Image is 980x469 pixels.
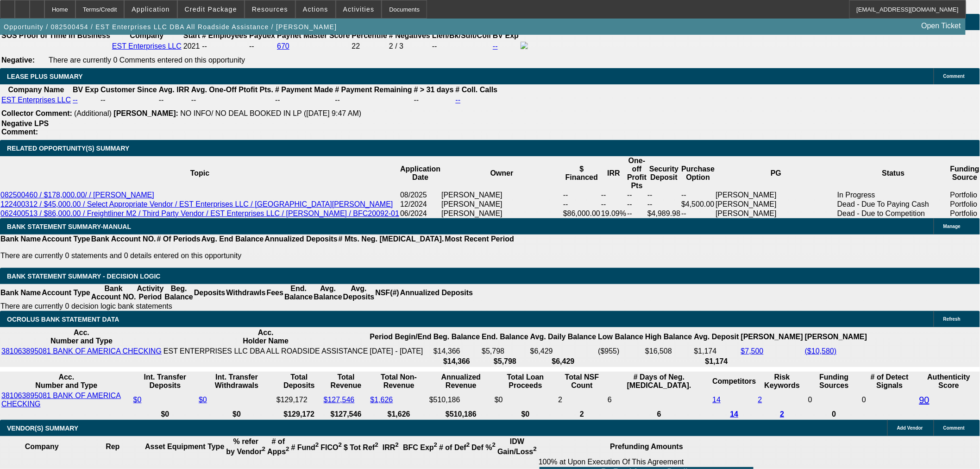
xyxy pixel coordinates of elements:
td: ($955) [597,347,644,356]
b: FICO [321,444,342,451]
th: Competitors [712,373,756,390]
th: $129,172 [276,410,322,419]
sup: 2 [396,442,399,449]
th: Total Loan Proceeds [494,373,557,390]
th: Beg. Balance [433,328,480,346]
td: -- [601,190,627,200]
th: Risk Keywords [758,373,807,390]
img: facebook-icon.png [521,42,528,49]
th: Annualized Deposits [264,234,338,244]
span: Bank Statement Summary - Decision Logic [7,273,161,280]
span: Opportunity / 082500454 / EST Enterprises LLC DBA All Roadside Assistance / [PERSON_NAME] [4,23,337,31]
a: $7,500 [741,347,764,355]
a: Open Ticket [918,18,965,34]
p: There are currently 0 statements and 0 details entered on this opportunity [0,252,514,260]
td: [DATE] - [DATE] [370,347,432,356]
td: $16,508 [645,347,692,356]
div: $510,186 [429,396,493,404]
sup: 2 [466,442,470,449]
td: [PERSON_NAME] [715,209,837,218]
span: OCROLUS BANK STATEMENT DATA [7,316,119,323]
td: -- [647,200,681,209]
td: 2021 [183,41,201,51]
td: -- [249,41,276,51]
th: # Of Periods [157,234,201,244]
td: -- [563,200,601,209]
th: $1,626 [370,410,428,419]
th: Low Balance [597,328,644,346]
th: Acc. Holder Name [163,328,369,346]
sup: 2 [492,442,496,449]
b: IDW Gain/Loss [497,437,537,456]
td: [PERSON_NAME] [441,190,563,200]
b: % refer by Vendor [226,437,265,456]
th: $14,366 [433,357,480,366]
span: VENDOR(S) SUMMARY [7,425,78,432]
b: # Negatives [389,32,430,39]
th: PG [715,156,837,190]
th: Account Type [41,234,91,244]
b: [PERSON_NAME]: [113,109,178,117]
th: Most Recent Period [445,234,515,244]
td: -- [627,200,647,209]
td: -- [432,41,491,51]
b: Def % [471,444,496,451]
th: Beg. Balance [164,284,193,302]
b: BFC Exp [403,444,437,451]
th: High Balance [645,328,692,346]
span: Comment [943,425,965,431]
button: Actions [296,0,335,18]
a: 062400513 / $86,000.00 / Freightliner M2 / Third Party Vendor / EST Enterprises LLC / [PERSON_NAM... [0,209,399,217]
td: $0 [494,391,557,409]
a: ($10,580) [805,347,837,355]
th: [PERSON_NAME] [804,328,867,346]
th: IRR [601,156,627,190]
span: Resources [252,6,288,13]
th: Owner [441,156,563,190]
b: # > 31 days [414,86,454,94]
th: Avg. End Balance [201,234,264,244]
b: Percentile [352,32,387,39]
th: Account Type [41,284,91,302]
td: 2 [558,391,606,409]
a: 14 [712,396,721,404]
a: -- [73,96,78,104]
b: Paynet Master Score [277,32,350,39]
b: BV Exp [493,32,519,39]
b: Asset Equipment Type [145,443,224,450]
td: -- [158,95,190,105]
th: Status [837,156,950,190]
th: Period Begin/End [370,328,432,346]
th: Bank Account NO. [91,234,157,244]
a: 14 [730,410,739,418]
th: Total Non-Revenue [370,373,428,390]
sup: 2 [375,442,378,449]
td: 06/2024 [400,209,441,218]
th: Deposits [194,284,226,302]
a: 122400312 / $45,000.00 / Select Appropriate Vendor / EST Enterprises LLC / [GEOGRAPHIC_DATA][PERS... [0,200,393,208]
td: 0 [808,391,861,409]
th: Total Revenue [323,373,369,390]
th: Avg. Balance [313,284,342,302]
b: Rep [106,443,119,450]
td: [PERSON_NAME] [715,200,837,209]
th: $1,174 [694,357,740,366]
td: Portfolio [950,190,980,200]
td: -- [601,200,627,209]
td: Portfolio [950,200,980,209]
th: Authenticity Score [919,373,979,390]
sup: 2 [339,442,342,449]
th: Int. Transfer Deposits [133,373,197,390]
span: -- [202,42,207,50]
b: Lien/Bk/Suit/Coll [432,32,491,39]
th: Funding Source [950,156,980,190]
th: [PERSON_NAME] [741,328,804,346]
th: $6,429 [530,357,597,366]
td: -- [627,190,647,200]
th: $0 [494,410,557,419]
td: $6,429 [530,347,597,356]
a: 670 [277,42,289,50]
span: Application [132,6,170,13]
a: $0 [133,396,142,404]
th: End. Balance [284,284,313,302]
